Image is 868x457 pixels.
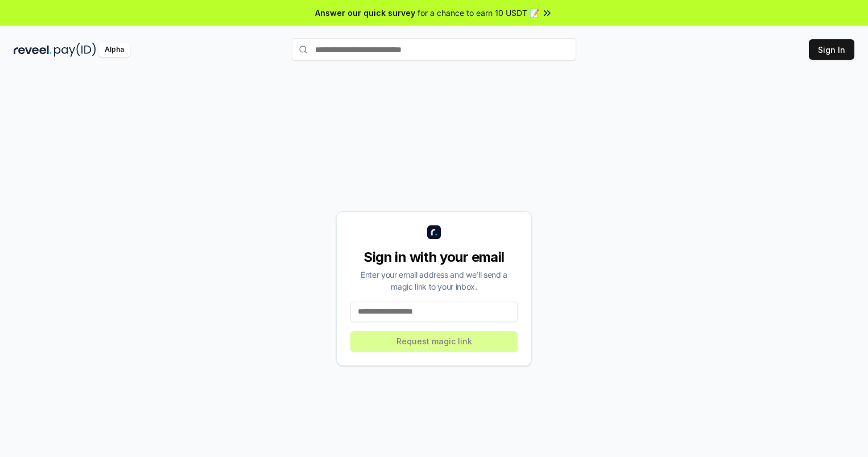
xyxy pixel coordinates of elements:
div: Alpha [98,43,130,57]
div: Enter your email address and we’ll send a magic link to your inbox. [350,269,518,293]
img: logo_small [427,225,441,239]
img: reveel_dark [14,43,52,57]
div: Sign in with your email [350,248,518,266]
span: for a chance to earn 10 USDT 📝 [418,7,539,19]
span: Answer our quick survey [315,7,415,19]
button: Sign In [809,39,854,60]
img: pay_id [54,43,96,57]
